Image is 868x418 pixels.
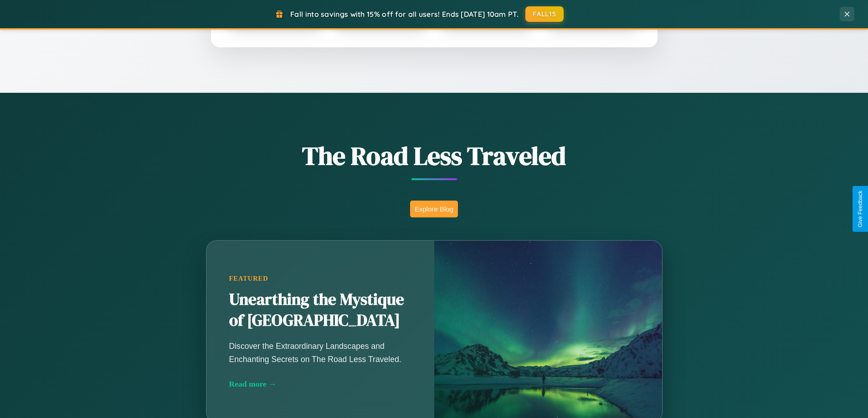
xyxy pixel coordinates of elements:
h2: Unearthing the Mystique of [GEOGRAPHIC_DATA] [229,289,411,331]
span: Fall into savings with 15% off for all users! Ends [DATE] 10am PT. [290,10,519,19]
div: Read more → [229,379,411,389]
div: Give Feedback [857,191,863,227]
p: Discover the Extraordinary Landscapes and Enchanting Secrets on The Road Less Traveled. [229,340,411,365]
div: Featured [229,275,411,282]
button: Explore Blog [410,201,458,217]
button: FALL15 [525,6,564,22]
h1: The Road Less Traveled [161,138,708,173]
